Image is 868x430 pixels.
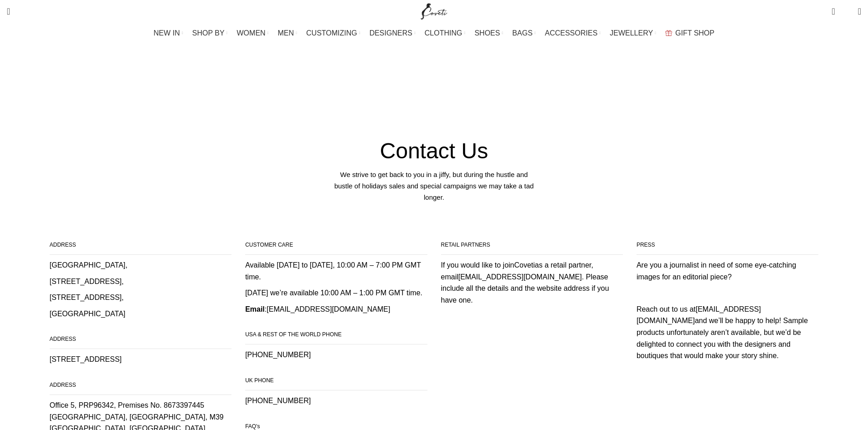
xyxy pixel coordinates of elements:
span: MEN [278,29,294,37]
h1: Contact us [386,52,482,76]
p: Are you a journalist in need of some eye-catching images for an editorial piece? [637,259,818,283]
span: CUSTOMIZING [306,29,357,37]
a: Site logo [419,7,449,15]
h4: RETAIL PARTNERS [441,240,623,255]
h4: Contact Us [380,138,488,164]
a: GIFT SHOP [665,24,714,42]
a: [EMAIL_ADDRESS][DOMAIN_NAME] [637,305,761,325]
a: ACCESSORIES [545,24,601,42]
p: [STREET_ADDRESS], [50,276,231,288]
p: [GEOGRAPHIC_DATA], [50,259,231,271]
p: Reach out to us at and we’ll be happy to help! Sample products unfortunately aren’t available, bu... [637,304,818,362]
span: ACCESSORIES [545,29,598,37]
a: NEW IN [154,24,183,42]
a: Search [2,2,15,20]
a: SHOES [474,24,503,42]
span: JEWELLERY [610,29,653,37]
h4: ADDRESS [50,334,231,349]
a: JEWELLERY [610,24,656,42]
a: [EMAIL_ADDRESS][DOMAIN_NAME] [267,305,390,313]
span: GIFT SHOP [675,29,714,37]
a: BAGS [512,24,535,42]
span: NEW IN [154,29,180,37]
h4: ADDRESS [50,240,231,255]
h4: PRESS [637,240,818,255]
a: [EMAIL_ADDRESS][DOMAIN_NAME] [458,273,582,281]
div: We strive to get back to you in a jiffy, but during the hustle and bustle of holidays sales and s... [330,169,538,203]
a: Coveti [514,261,534,269]
a: SHOP BY [192,24,228,42]
h4: UK PHONE [245,375,427,390]
a: WOMEN [237,24,269,42]
strong: Email [245,305,265,313]
p: [STREET_ADDRESS] [50,354,231,365]
p: [PHONE_NUMBER] [245,395,427,407]
span: DESIGNERS [370,29,412,37]
p: : [245,304,427,315]
span: SHOES [474,29,500,37]
p: [PHONE_NUMBER] [245,349,427,361]
div: My Wishlist [842,2,851,20]
a: MEN [278,24,297,42]
span: SHOP BY [192,29,225,37]
img: GiftBag [665,30,672,36]
a: CLOTHING [425,24,466,42]
a: CUSTOMIZING [306,24,360,42]
span: WOMEN [237,29,266,37]
h4: ADDRESS [50,380,231,395]
div: Main navigation [2,24,866,42]
p: If you would like to join as a retail partner, email . Please include all the details and the web... [441,259,623,306]
h4: USA & REST OF THE WORLD PHONE [245,329,427,344]
span: BAGS [512,29,532,37]
p: [STREET_ADDRESS], [50,292,231,304]
p: Available [DATE] to [DATE], 10:00 AM – 7:00 PM GMT time. [245,259,427,283]
span: CLOTHING [425,29,462,37]
a: Home [401,83,421,91]
p: [DATE] we’re available 10:00 AM – 1:00 PM GMT time. [245,287,427,299]
span: Contact us [430,83,467,91]
p: [GEOGRAPHIC_DATA] [50,308,231,320]
a: 0 [827,2,839,20]
span: 0 [832,5,839,11]
span: 0 [844,9,851,16]
a: DESIGNERS [370,24,416,42]
h4: CUSTOMER CARE [245,240,427,255]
